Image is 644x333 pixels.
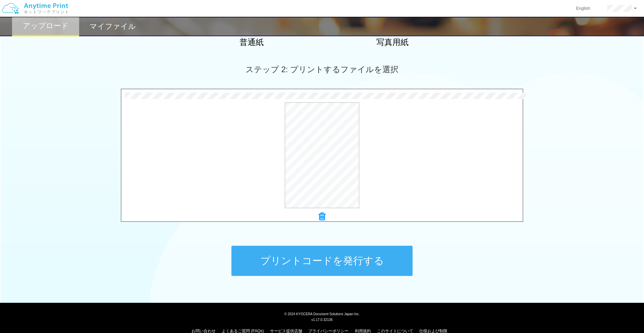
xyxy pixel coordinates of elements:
[334,38,451,47] h2: 写真用紙
[193,38,310,47] h2: 普通紙
[23,22,69,30] h2: アップロード
[311,318,332,322] span: v1.17.0.32136
[231,246,413,276] button: プリントコードを発行する
[246,65,398,74] span: ステップ 2: プリントするファイルを選択
[284,312,360,316] span: © 2024 KYOCERA Document Solutions Japan Inc.
[90,22,136,31] h2: マイファイル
